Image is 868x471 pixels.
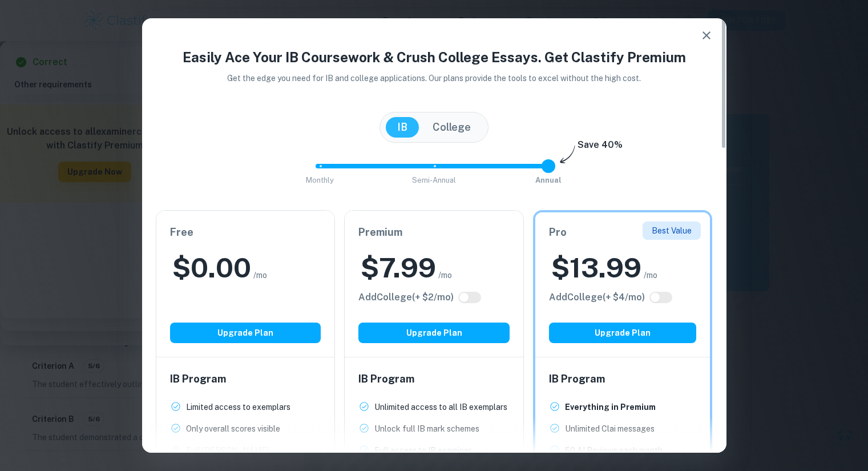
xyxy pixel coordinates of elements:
p: Get the edge you need for IB and college applications. Our plans provide the tools to excel witho... [211,72,657,84]
h6: Pro [549,224,697,240]
p: Everything in Premium [565,401,656,413]
p: Best Value [652,224,692,237]
button: Upgrade Plan [358,323,510,343]
h6: Save 40% [578,138,623,158]
p: Unlimited access to all IB exemplars [374,401,507,413]
h6: Click to see all the additional College features. [549,291,645,304]
span: Annual [535,176,562,184]
h6: Click to see all the additional College features. [358,291,454,304]
h2: $ 13.99 [551,249,641,286]
button: Upgrade Plan [170,323,321,343]
h6: IB Program [358,371,510,387]
img: subscription-arrow.svg [560,145,575,164]
span: Semi-Annual [412,176,456,184]
h6: IB Program [549,371,697,387]
p: Limited access to exemplars [186,401,290,413]
h6: IB Program [170,371,321,387]
span: /mo [438,269,452,281]
button: IB [386,117,419,138]
button: Upgrade Plan [549,323,697,343]
h2: $ 0.00 [172,249,251,286]
span: /mo [253,269,267,281]
button: College [421,117,482,138]
h6: Premium [358,224,510,240]
span: Monthly [306,176,334,184]
h2: $ 7.99 [361,249,436,286]
h6: Free [170,224,321,240]
h4: Easily Ace Your IB Coursework & Crush College Essays. Get Clastify Premium [156,47,713,67]
span: /mo [644,269,657,281]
